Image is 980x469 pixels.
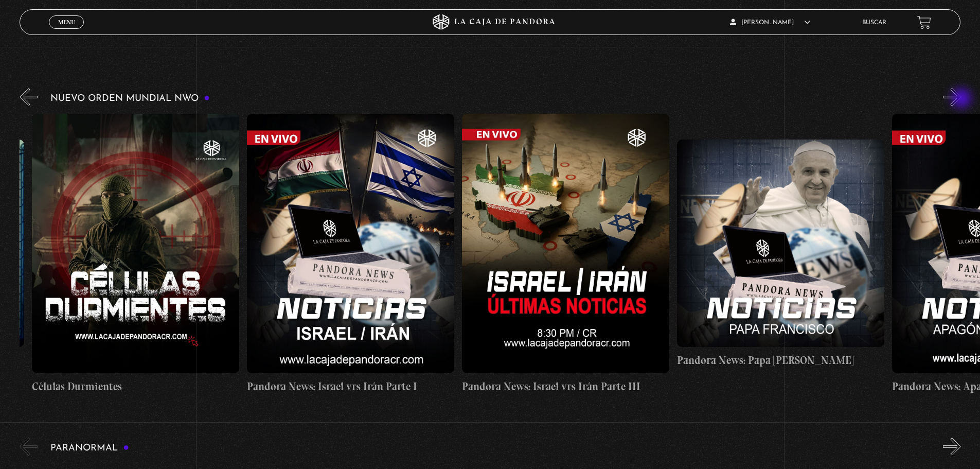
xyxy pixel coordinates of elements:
[20,88,38,106] button: Previous
[677,352,884,369] h4: Pandora News: Papa [PERSON_NAME]
[50,94,210,103] h3: Nuevo Orden Mundial NWO
[462,378,669,395] h4: Pandora News: Israel vrs Irán Parte III
[677,114,884,395] a: Pandora News: Papa [PERSON_NAME]
[55,28,79,35] span: Cerrar
[247,378,454,395] h4: Pandora News: Israel vrs Irán Parte I
[247,114,454,395] a: Pandora News: Israel vrs Irán Parte I
[917,15,931,29] a: View your shopping cart
[862,20,886,26] a: Buscar
[730,20,810,26] span: [PERSON_NAME]
[32,114,239,395] a: Células Durmientes
[943,88,961,106] button: Next
[58,19,75,25] span: Menu
[943,438,961,456] button: Next
[32,378,239,395] h4: Células Durmientes
[462,114,669,395] a: Pandora News: Israel vrs Irán Parte III
[50,443,129,453] h3: Paranormal
[20,438,38,456] button: Previous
